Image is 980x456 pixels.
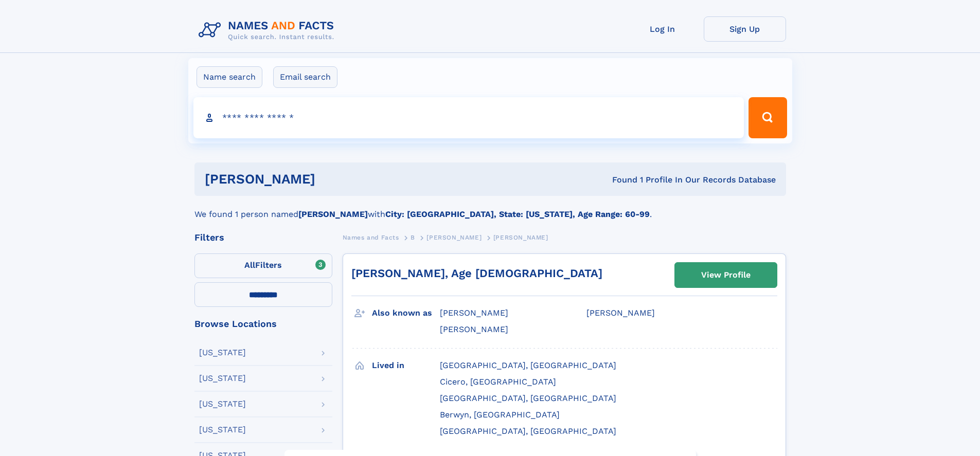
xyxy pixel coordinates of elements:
span: [PERSON_NAME] [440,308,508,318]
div: [US_STATE] [199,374,246,382]
h3: Lived in [372,357,440,374]
a: Sign Up [704,16,786,42]
label: Name search [197,66,262,88]
a: Names and Facts [343,231,399,244]
span: [GEOGRAPHIC_DATA], [GEOGRAPHIC_DATA] [440,360,616,370]
div: [US_STATE] [199,349,246,357]
div: Filters [194,233,332,242]
a: B [411,231,415,244]
div: [US_STATE] [199,426,246,434]
img: Logo Names and Facts [194,16,343,44]
div: View Profile [701,263,751,287]
span: Cicero, [GEOGRAPHIC_DATA] [440,377,556,387]
span: [PERSON_NAME] [440,324,508,334]
input: search input [193,97,744,138]
a: View Profile [675,263,777,287]
span: Berwyn, [GEOGRAPHIC_DATA] [440,410,560,419]
div: [US_STATE] [199,400,246,408]
a: Log In [621,16,704,42]
h1: [PERSON_NAME] [205,173,464,186]
span: [PERSON_NAME] [426,234,482,241]
div: We found 1 person named with . [194,196,786,221]
span: B [411,234,415,241]
b: [PERSON_NAME] [298,209,368,219]
a: [PERSON_NAME], Age [DEMOGRAPHIC_DATA] [351,267,602,280]
div: Found 1 Profile In Our Records Database [464,174,776,186]
a: [PERSON_NAME] [426,231,482,244]
h3: Also known as [372,304,440,322]
label: Email search [273,66,337,88]
span: [GEOGRAPHIC_DATA], [GEOGRAPHIC_DATA] [440,393,616,403]
span: [PERSON_NAME] [493,234,548,241]
b: City: [GEOGRAPHIC_DATA], State: [US_STATE], Age Range: 60-99 [385,209,650,219]
button: Search Button [749,97,787,138]
span: [PERSON_NAME] [586,308,655,318]
label: Filters [194,253,332,278]
div: Browse Locations [194,319,332,329]
span: [GEOGRAPHIC_DATA], [GEOGRAPHIC_DATA] [440,426,616,436]
span: All [244,260,255,270]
